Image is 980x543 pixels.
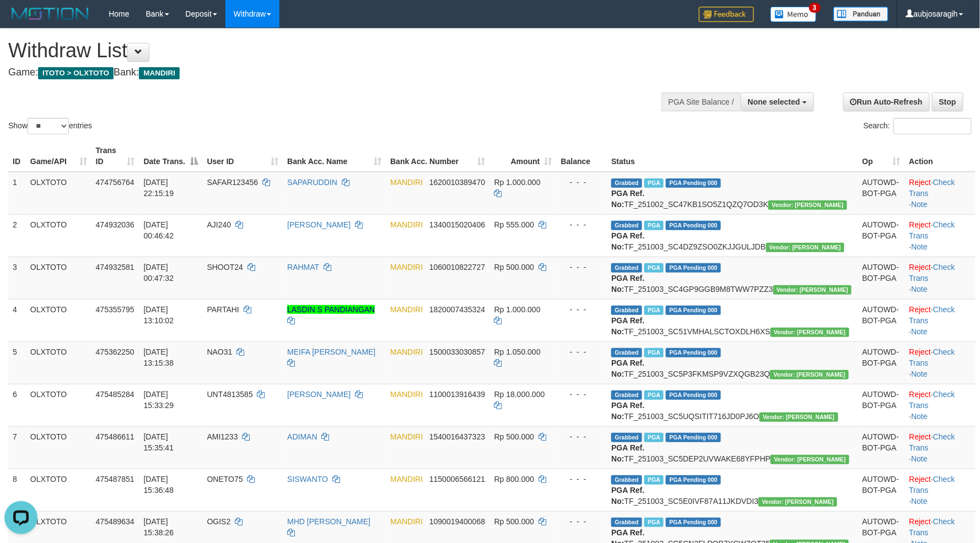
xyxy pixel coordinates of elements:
[912,327,928,336] a: Note
[8,426,26,469] td: 7
[858,214,905,257] td: AUTOWD-BOT-PGA
[833,7,889,21] img: panduan.png
[909,517,931,526] a: Reject
[207,220,231,229] span: AJI240
[893,118,972,134] input: Search:
[905,341,976,384] td: · ·
[932,93,963,111] a: Stop
[494,517,534,526] span: Rp 500.000
[557,140,607,172] th: Balance
[644,348,664,357] span: Marked by aubandrioPGA
[909,432,955,452] a: Check Trans
[611,263,642,273] span: Grabbed
[207,432,238,441] span: AMI1233
[390,432,423,441] span: MANDIRI
[8,299,26,341] td: 4
[96,517,134,526] span: 475489634
[144,220,174,240] span: [DATE] 00:46:42
[287,220,351,229] a: [PERSON_NAME]
[909,390,955,410] a: Check Trans
[909,432,931,441] a: Reject
[666,348,721,357] span: PGA Pending
[611,359,644,378] b: PGA Ref. No:
[912,412,928,421] a: Note
[429,475,485,484] span: Copy 1150006566121 to clipboard
[611,475,642,485] span: Grabbed
[666,263,721,273] span: PGA Pending
[561,177,603,188] div: - - -
[287,305,375,314] a: LASDIN S PANDIANGAN
[8,118,92,134] label: Show entries
[666,518,721,527] span: PGA Pending
[91,140,139,172] th: Trans ID: activate to sort column ascending
[607,299,858,341] td: TF_251003_SC51VMHALSCTOXDLH6XS
[858,299,905,341] td: AUTOWD-BOT-PGA
[386,140,489,172] th: Bank Acc. Number: activate to sort column ascending
[494,263,534,271] span: Rp 500.000
[905,172,976,215] td: · ·
[611,306,642,315] span: Grabbed
[8,469,26,511] td: 8
[561,516,603,527] div: - - -
[26,469,91,511] td: OLXTOTO
[611,178,642,188] span: Grabbed
[644,306,664,315] span: Marked by aubandrioPGA
[644,178,664,188] span: Marked by aubegisuranta
[858,384,905,426] td: AUTOWD-BOT-PGA
[8,172,26,215] td: 1
[139,67,180,79] span: MANDIRI
[287,347,375,356] a: MEIFA [PERSON_NAME]
[561,474,603,485] div: - - -
[561,431,603,442] div: - - -
[26,257,91,299] td: OLXTOTO
[905,384,976,426] td: · ·
[207,178,259,187] span: SAFAR123456
[429,263,485,271] span: Copy 1060010822727 to clipboard
[8,140,26,172] th: ID
[607,384,858,426] td: TF_251003_SC5UQSITIT716JD0PJ6O
[390,220,423,229] span: MANDIRI
[770,370,849,379] span: Vendor URL: https://secure5.1velocity.biz
[390,390,423,399] span: MANDIRI
[207,390,253,399] span: UNT4813585
[864,118,972,134] label: Search:
[494,178,541,187] span: Rp 1.000.000
[858,469,905,511] td: AUTOWD-BOT-PGA
[905,426,976,469] td: · ·
[909,220,955,240] a: Check Trans
[287,390,351,399] a: [PERSON_NAME]
[771,328,849,337] span: Vendor URL: https://secure5.1velocity.biz
[429,220,485,229] span: Copy 1340015020406 to clipboard
[909,178,955,198] a: Check Trans
[768,200,847,210] span: Vendor URL: https://secure4.1velocity.biz
[207,347,233,356] span: NAO31
[607,426,858,469] td: TF_251003_SC5DEP2UVWAKE68YFPHP
[611,221,642,230] span: Grabbed
[912,200,928,209] a: Note
[561,304,603,315] div: - - -
[429,517,485,526] span: Copy 1090019400068 to clipboard
[858,140,905,172] th: Op: activate to sort column ascending
[748,97,800,106] span: None selected
[611,433,642,442] span: Grabbed
[561,262,603,273] div: - - -
[144,347,174,367] span: [DATE] 13:15:38
[144,432,174,452] span: [DATE] 15:35:41
[144,263,174,283] span: [DATE] 00:47:32
[429,347,485,356] span: Copy 1500033030857 to clipboard
[26,384,91,426] td: OLXTOTO
[611,401,644,421] b: PGA Ref. No:
[283,140,386,172] th: Bank Acc. Name: activate to sort column ascending
[905,469,976,511] td: · ·
[858,257,905,299] td: AUTOWD-BOT-PGA
[26,214,91,257] td: OLXTOTO
[909,347,955,367] a: Check Trans
[858,341,905,384] td: AUTOWD-BOT-PGA
[912,370,928,378] a: Note
[429,178,485,187] span: Copy 1620010389470 to clipboard
[611,518,642,527] span: Grabbed
[909,347,931,356] a: Reject
[666,221,721,230] span: PGA Pending
[611,348,642,357] span: Grabbed
[390,178,423,187] span: MANDIRI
